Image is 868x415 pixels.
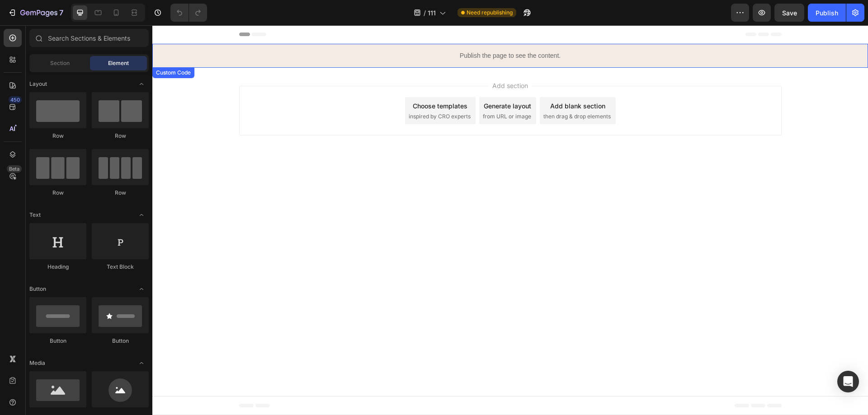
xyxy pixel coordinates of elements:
[50,59,70,67] span: Section
[467,9,513,17] span: Need republishing
[29,29,149,47] input: Search Sections & Elements
[29,132,86,140] div: Row
[29,211,41,219] span: Text
[398,76,453,85] div: Add blank section
[331,76,379,85] div: Generate layout
[29,263,86,271] div: Heading
[108,59,129,67] span: Element
[7,165,22,173] div: Beta
[808,4,846,22] button: Publish
[424,8,426,18] span: /
[59,7,63,18] p: 7
[330,87,379,95] span: from URL or image
[774,4,804,22] button: Save
[9,96,22,103] div: 450
[29,285,46,293] span: Button
[134,77,149,91] span: Toggle open
[134,356,149,370] span: Toggle open
[260,76,315,85] div: Choose templates
[92,337,149,345] div: Button
[92,132,149,140] div: Row
[92,263,149,271] div: Text Block
[134,208,149,222] span: Toggle open
[782,9,797,17] span: Save
[29,337,86,345] div: Button
[134,282,149,296] span: Toggle open
[152,25,868,415] iframe: Design area
[92,189,149,197] div: Row
[256,87,318,95] span: inspired by CRO experts
[4,4,67,22] button: 7
[29,80,47,88] span: Layout
[837,371,859,392] div: Open Intercom Messenger
[336,56,379,65] span: Add section
[428,8,436,18] span: 111
[391,87,458,95] span: then drag & drop elements
[816,8,838,18] div: Publish
[29,189,86,197] div: Row
[29,359,45,367] span: Media
[170,4,207,22] div: Undo/Redo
